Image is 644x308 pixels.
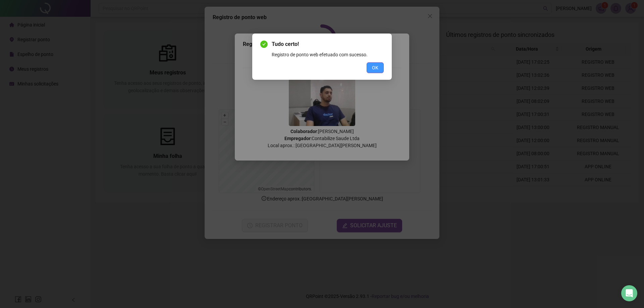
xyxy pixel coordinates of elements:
div: Open Intercom Messenger [621,285,637,301]
span: OK [372,64,378,71]
button: OK [367,62,384,73]
span: check-circle [260,41,268,48]
div: Registro de ponto web efetuado com sucesso. [272,51,384,58]
span: Tudo certo! [272,40,384,48]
